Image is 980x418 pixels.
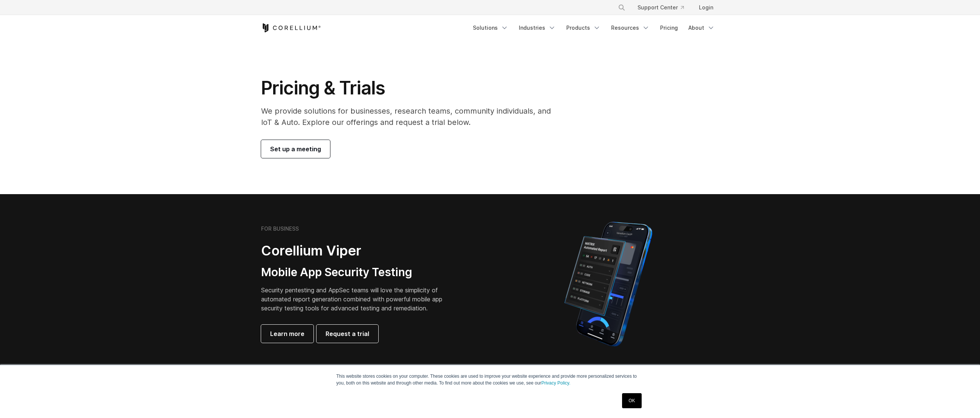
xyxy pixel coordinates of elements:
[336,373,644,386] p: This website stores cookies on your computer. These cookies are used to improve your website expe...
[261,105,561,128] p: We provide solutions for businesses, research teams, community individuals, and IoT & Auto. Explo...
[607,21,654,35] a: Resources
[622,393,641,408] a: OK
[609,1,719,14] div: Navigation Menu
[468,21,513,35] a: Solutions
[270,144,321,154] span: Set up a meeting
[261,265,454,280] h3: Mobile App Security Testing
[552,218,665,350] img: Corellium MATRIX automated report on iPhone showing app vulnerability test results across securit...
[656,21,682,35] a: Pricing
[684,21,719,35] a: About
[261,225,299,232] h6: FOR BUSINESS
[468,21,719,35] div: Navigation Menu
[261,325,313,343] a: Learn more
[261,23,321,32] a: Corellium Home
[261,77,561,99] h1: Pricing & Trials
[562,21,605,35] a: Products
[326,329,369,338] span: Request a trial
[693,1,719,14] a: Login
[631,1,690,14] a: Support Center
[261,242,454,259] h2: Corellium Viper
[261,286,454,313] p: Security pentesting and AppSec teams will love the simplicity of automated report generation comb...
[261,140,330,158] a: Set up a meeting
[270,329,304,338] span: Learn more
[316,325,378,343] a: Request a trial
[514,21,560,35] a: Industries
[541,380,570,386] a: Privacy Policy.
[615,1,628,14] button: Search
